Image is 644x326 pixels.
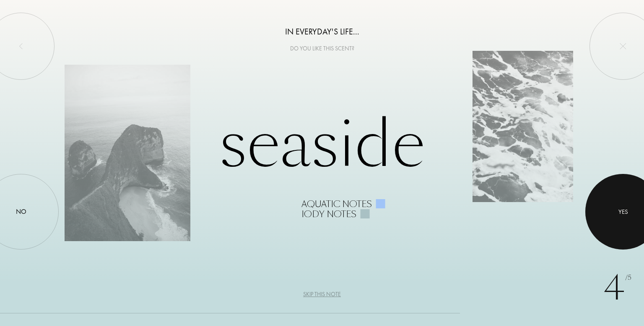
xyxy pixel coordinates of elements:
[18,43,24,50] img: left_onboard.svg
[625,273,631,283] span: /5
[620,43,626,50] img: quit_onboard.svg
[618,207,628,217] div: Yes
[65,107,580,219] div: Seaside
[301,199,372,209] div: Aquatic notes
[16,207,26,217] div: No
[303,290,341,299] div: Skip this note
[603,263,631,313] div: 4
[301,209,356,219] div: Iody notes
